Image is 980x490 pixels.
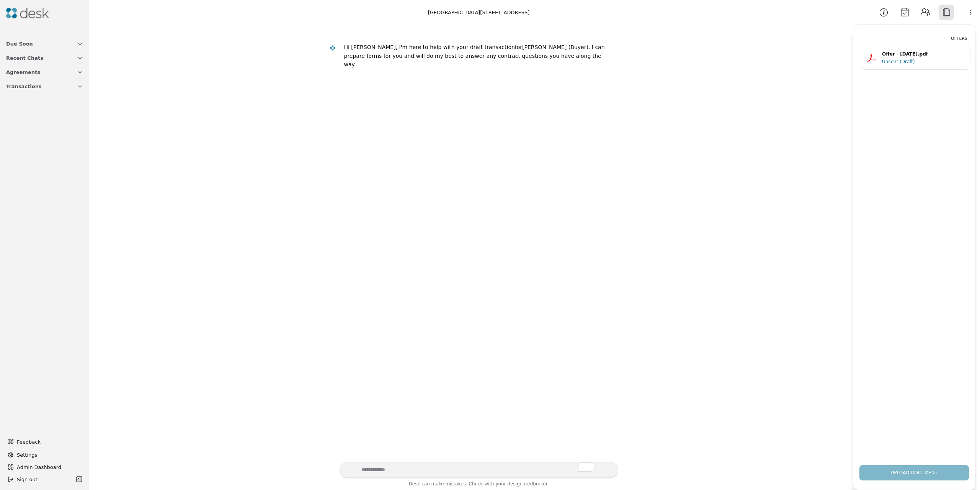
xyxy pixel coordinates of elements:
span: Recent Chats [6,54,43,62]
div: Desk can make mistakes. Check with your broker. [340,480,618,490]
div: [PERSON_NAME] (Buyer) [344,43,612,69]
button: Recent Chats [2,51,88,65]
span: designated [507,481,533,487]
button: Offer - [DATE].pdfUnsent (Draft) [861,47,970,70]
div: Hi [PERSON_NAME], I'm here to help with your draft transaction [344,44,515,50]
span: Settings [17,451,37,459]
span: Admin Dashboard [17,463,82,471]
img: Desk [329,45,336,51]
textarea: To enrich screen reader interactions, please activate Accessibility in Grammarly extension settings [340,462,618,478]
button: Transactions [2,79,88,93]
button: Feedback [3,435,83,449]
button: Sign out [5,473,74,485]
span: Agreements [6,68,40,76]
div: Offers [951,36,967,42]
button: Admin Dashboard [5,461,85,473]
span: Sign out [17,475,38,483]
button: Due Soon [2,37,88,51]
div: [GEOGRAPHIC_DATA][STREET_ADDRESS] [428,8,530,16]
span: Transactions [6,82,42,90]
button: Settings [5,449,85,461]
span: Feedback [17,438,78,446]
div: for [515,44,522,50]
div: Offer - [DATE].pdf [882,51,965,58]
span: Due Soon [6,40,33,48]
div: . I can prepare forms for you and will do my best to answer any contract questions you have along... [344,44,605,67]
div: Unsent (Draft) [882,58,965,66]
img: Desk [6,8,49,18]
button: Agreements [2,65,88,79]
